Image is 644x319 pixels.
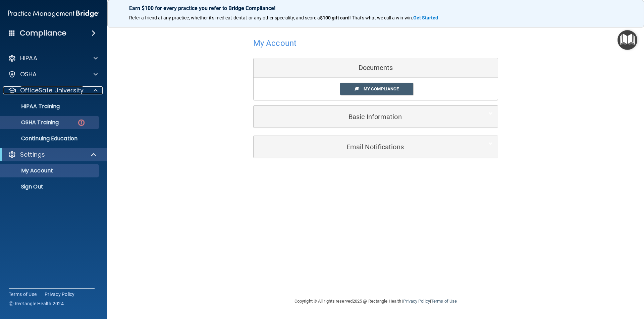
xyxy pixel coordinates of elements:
[253,39,297,48] h4: My Account
[129,5,622,11] p: Earn $100 for every practice you refer to Bridge Compliance!
[320,15,350,20] strong: $100 gift card
[45,291,75,298] a: Privacy Policy
[20,28,66,38] h4: Compliance
[618,30,637,50] button: Open Resource Center
[4,167,96,174] p: My Account
[4,183,96,190] p: Sign Out
[364,86,399,91] span: My Compliance
[259,109,493,124] a: Basic Information
[350,15,413,20] span: ! That's what we call a win-win.
[253,291,498,312] div: Copyright © All rights reserved 2025 @ Rectangle Health | |
[4,119,59,126] p: OSHA Training
[413,15,439,20] a: Get Started
[413,15,438,20] strong: Get Started
[20,54,37,62] p: HIPAA
[259,113,472,121] h5: Basic Information
[9,300,64,307] span: Ⓒ Rectangle Health 2024
[77,118,86,127] img: danger-circle.6113f641.png
[8,54,98,62] a: HIPAA
[254,58,498,78] div: Documents
[20,70,37,78] p: OSHA
[8,70,98,78] a: OSHA
[259,139,493,154] a: Email Notifications
[4,103,60,110] p: HIPAA Training
[259,143,472,151] h5: Email Notifications
[20,151,45,159] p: Settings
[129,15,320,20] span: Refer a friend at any practice, whether it's medical, dental, or any other speciality, and score a
[9,291,37,298] a: Terms of Use
[8,86,98,94] a: OfficeSafe University
[4,135,96,142] p: Continuing Education
[431,299,457,304] a: Terms of Use
[403,299,430,304] a: Privacy Policy
[8,151,97,159] a: Settings
[8,7,99,20] img: PMB logo
[20,86,84,94] p: OfficeSafe University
